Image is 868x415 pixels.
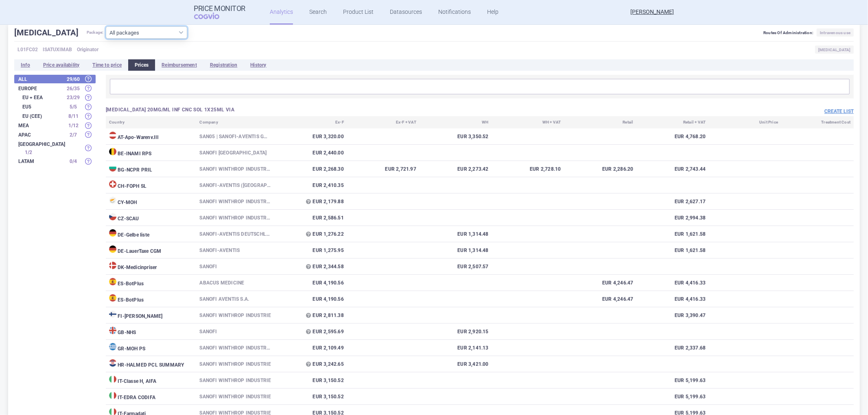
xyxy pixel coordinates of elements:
span: [MEDICAL_DATA] [815,46,854,54]
td: EUR 2,811.38 [275,307,347,324]
td: EUR 1,276.22 [275,226,347,242]
img: Croatia [109,359,116,367]
th: Treatment Cost [781,116,854,128]
td: EUR 2,627.17 [636,193,709,210]
td: Sanofi-Aventis ([GEOGRAPHIC_DATA]) SA [196,177,275,193]
img: Spain [109,294,116,302]
td: SANOFI WINTHROP INDUSTRIE [196,307,275,324]
td: EUR 2,273.42 [420,161,492,177]
td: EUR 3,350.52 [420,128,492,145]
div: 26 / 35 [63,85,83,93]
td: Sanofi Winthrop Industrie, [GEOGRAPHIC_DATA] [196,161,275,177]
th: Country [106,116,196,128]
span: Intravenous use [817,28,854,37]
th: Ex-F + VAT [347,116,420,128]
h3: [MEDICAL_DATA] 20MG/ML INF CNC SOL 1X25ML VIA [106,106,480,113]
td: EUR 3,150.52 [275,372,347,389]
td: EUR 1,314.48 [420,242,492,259]
div: 2 / 7 [63,131,83,139]
td: SANOFI WINTHROP INDUSTRIE, [GEOGRAPHIC_DATA] [196,340,275,356]
td: CH - FOPH SL [106,177,196,193]
td: EUR 3,421.00 [420,356,492,372]
th: Retail + VAT [636,116,709,128]
div: 1 / 12 [63,122,83,130]
td: EUR 2,410.35 [275,177,347,193]
img: Italy [109,376,116,383]
li: Time to price [86,59,128,71]
td: EUR 4,246.47 [564,291,636,307]
td: IT - EDRA CODIFA [106,389,196,405]
img: Italy [109,392,116,399]
img: Finland [109,311,116,318]
img: Belgium [109,148,116,155]
td: EUR 2,586.51 [275,210,347,226]
td: EUR 2,507.57 [420,259,492,275]
div: All29/60 [14,75,96,83]
th: Ex-F [275,116,347,128]
td: EUR 2,920.15 [420,324,492,340]
td: EUR 1,621.58 [636,242,709,259]
div: 23 / 29 [63,93,83,102]
td: ES - BotPlus [106,275,196,291]
div: EU + EEA 23/29 [14,93,96,102]
td: EUR 4,246.47 [564,275,636,291]
td: Sanofi Winthrop Industrie [196,356,275,372]
td: IT - Classe H, AIFA [106,372,196,389]
td: EUR 1,621.58 [636,226,709,242]
div: 1 / 2 [18,148,39,156]
td: SANOFI WINTHROP INDUSTRIE [196,372,275,389]
td: SAN05 | SANOFI-AVENTIS GMBH [196,128,275,145]
td: EUR 2,994.38 [636,210,709,226]
td: SANOFI [GEOGRAPHIC_DATA] [196,145,275,161]
td: CY - MOH [106,193,196,210]
img: Germany [109,246,116,253]
h1: [MEDICAL_DATA] [14,26,87,39]
a: Price MonitorCOGVIO [194,4,246,20]
span: COGVIO [194,13,231,19]
strong: Price Monitor [194,4,246,13]
td: GB - NHS [106,324,196,340]
td: SANOFI WINTHROP INDUSTRIE. [196,193,275,210]
td: EUR 2,109.49 [275,340,347,356]
th: Unit Price [709,116,781,128]
th: WH + VAT [492,116,564,128]
div: LATAM 0/4 [14,157,96,166]
span: ISATUXIMAB [43,46,72,54]
img: Cyprus [109,197,116,204]
strong: MEA [18,123,63,128]
li: History [244,59,273,71]
td: EUR 2,721.97 [347,161,420,177]
img: Germany [109,229,116,237]
td: EUR 2,728.10 [492,161,564,177]
td: BE - INAMI RPS [106,145,196,161]
td: Sanofi-Aventis Deutschland GmbH [196,226,275,242]
td: EUR 2,141.13 [420,340,492,356]
div: 0 / 4 [63,157,83,165]
td: EUR 3,320.00 [275,128,347,145]
th: Company [196,116,275,128]
strong: All [18,77,63,82]
div: APAC 2/7 [14,130,96,139]
span: Package: [87,26,104,39]
td: EUR 3,242.65 [275,356,347,372]
td: AT - Apo-Warenv.III [106,128,196,145]
td: EUR 2,337.68 [636,340,709,356]
td: BG - NCPR PRIL [106,161,196,177]
div: Routes Of Administration: [763,28,854,39]
div: EU (CEE) 8/11 [14,112,96,120]
td: Sanofi [196,259,275,275]
td: CZ - SCAU [106,210,196,226]
strong: EU5 [22,104,63,109]
td: GR - MOH PS [106,340,196,356]
img: Spain [109,278,116,285]
strong: APAC [18,133,63,137]
div: 5 / 5 [63,103,83,111]
li: Reimbursement [155,59,203,71]
strong: [GEOGRAPHIC_DATA] [18,142,65,147]
strong: EU (CEE) [22,114,63,119]
img: Czech Republic [109,213,116,220]
td: EUR 2,268.30 [275,161,347,177]
div: MEA 1/12 [14,121,96,130]
span: L01FC02 [17,46,38,54]
td: FI - [PERSON_NAME] [106,307,196,324]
